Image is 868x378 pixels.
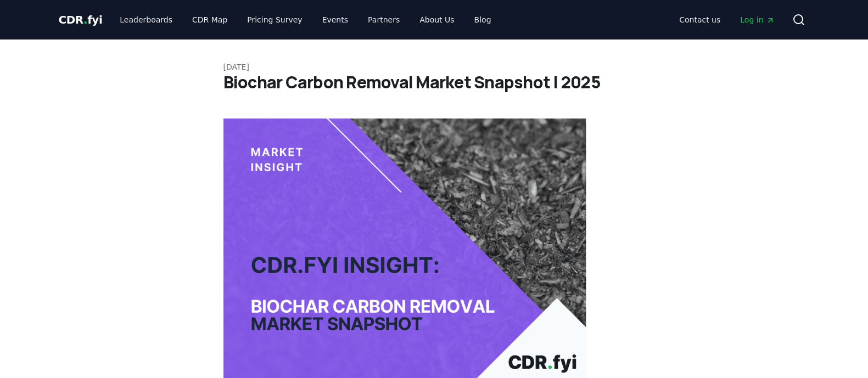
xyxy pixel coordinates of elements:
[223,61,645,72] p: [DATE]
[313,10,357,30] a: Events
[59,13,103,26] span: CDR fyi
[223,72,645,92] h1: Biochar Carbon Removal Market Snapshot | 2025
[670,10,783,30] nav: Main
[740,14,774,25] span: Log in
[670,10,729,30] a: Contact us
[111,10,181,30] a: Leaderboards
[183,10,236,30] a: CDR Map
[59,12,103,27] a: CDR.fyi
[111,10,500,30] nav: Main
[83,13,87,26] span: .
[731,10,783,30] a: Log in
[359,10,408,30] a: Partners
[411,10,463,30] a: About Us
[238,10,311,30] a: Pricing Survey
[466,10,500,30] a: Blog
